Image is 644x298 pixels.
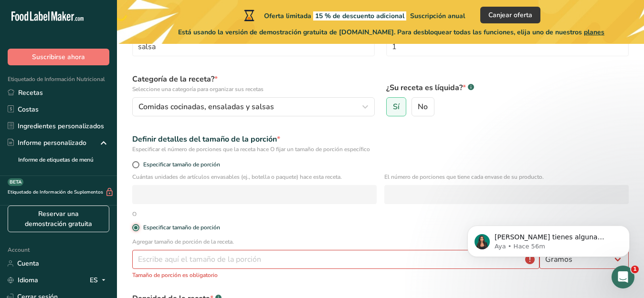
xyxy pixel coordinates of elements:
div: ES [90,275,109,286]
button: Canjear oferta [480,7,540,23]
button: Comidas cocinadas, ensaladas y salsas [132,97,375,116]
span: 15 % de descuento adicional [313,11,406,21]
input: Escribe aquí el tamaño de la porción [132,250,539,269]
div: BETA [8,178,23,186]
div: Oferta limitada [242,10,465,21]
span: Especificar tamaño de porción [139,161,220,168]
span: Canjear oferta [488,10,532,20]
span: Suscribirse ahora [32,52,85,62]
iframe: Intercom notifications mensaje [453,206,644,272]
div: Definir detalles del tamaño de la porción [132,134,629,145]
span: 1 [631,266,639,273]
div: O [127,210,142,218]
p: El número de porciones que tiene cada envase de su producto. [384,173,629,181]
span: Comidas cocinadas, ensaladas y salsas [138,101,274,113]
div: Especificar tamaño de porción [143,224,220,231]
input: Escriba el nombre de su receta aquí [132,37,375,56]
p: Seleccione una categoría para organizar sus recetas [132,85,375,93]
div: Especificar el número de porciones que la receta hace O fijar un tamaño de porción específico [132,145,629,154]
span: No [418,102,428,112]
a: Idioma [8,272,38,288]
p: Cuántas unidades de artículos envasables (ej., botella o paquete) hace esta receta. [132,173,377,181]
span: Está usando la versión de demostración gratuita de [DOMAIN_NAME]. Para desbloquear todas las func... [178,27,604,37]
button: Suscribirse ahora [8,49,109,65]
label: ¿Su receta es líquida? [386,82,629,93]
iframe: Intercom live chat [612,266,634,288]
input: Escriba eu código de la receta aquí [386,37,629,56]
div: Informe personalizado [8,138,86,148]
span: Sí [393,102,400,112]
span: planes [584,28,604,37]
label: Categoría de la receta? [132,73,375,93]
a: Reservar una demostración gratuita [8,206,109,232]
span: Suscripción anual [410,11,465,21]
p: Tamaño de porción es obligatorio [132,271,629,279]
p: Agregar tamaño de porción de la receta. [132,237,629,246]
